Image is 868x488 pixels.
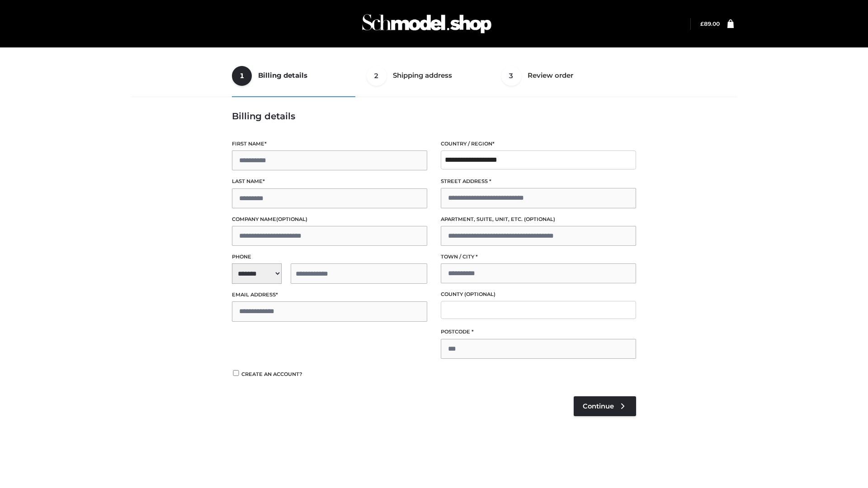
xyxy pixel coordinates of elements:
[524,216,555,222] span: (optional)
[241,371,302,377] span: Create an account?
[441,177,636,186] label: Street address
[232,215,427,224] label: Company name
[359,6,495,42] img: Schmodel Admin 964
[441,140,636,148] label: Country / Region
[583,402,614,410] span: Continue
[276,216,307,222] span: (optional)
[464,291,495,297] span: (optional)
[232,291,427,299] label: Email address
[232,370,240,376] input: Create an account?
[232,253,427,261] label: Phone
[441,253,636,261] label: Town / City
[700,20,704,27] span: £
[232,140,427,148] label: First name
[441,290,636,299] label: County
[441,215,636,224] label: Apartment, suite, unit, etc.
[700,20,720,27] a: £89.00
[232,177,427,186] label: Last name
[574,396,636,416] a: Continue
[441,328,636,336] label: Postcode
[700,20,720,27] bdi: 89.00
[232,111,636,122] h3: Billing details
